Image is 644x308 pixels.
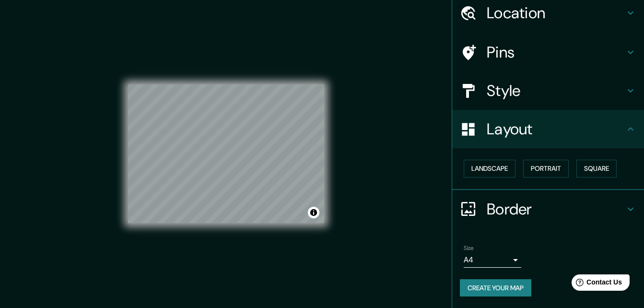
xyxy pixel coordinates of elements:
button: Square [576,160,617,178]
button: Portrait [523,160,569,178]
canvas: Map [128,84,324,223]
button: Toggle attribution [308,207,319,218]
h4: Style [487,81,625,100]
div: Layout [452,110,644,148]
h4: Pins [487,43,625,62]
h4: Location [487,3,625,23]
div: Pins [452,33,644,71]
h4: Border [487,200,625,219]
h4: Layout [487,119,625,139]
div: Border [452,190,644,228]
button: Create your map [460,279,531,297]
div: A4 [464,252,521,268]
div: Style [452,71,644,110]
label: Size [464,244,474,252]
button: Landscape [464,160,515,178]
iframe: Help widget launcher [559,271,633,297]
